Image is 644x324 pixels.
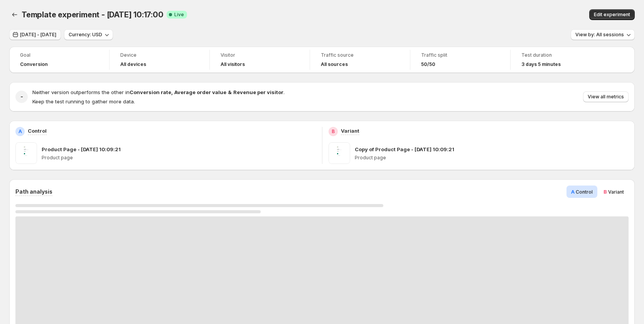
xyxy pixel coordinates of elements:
[20,61,48,67] span: Conversion
[15,188,52,196] h3: Path analysis
[32,89,285,95] span: Neither version outperforms the other in .
[32,98,135,105] span: Keep the test running to gather more data.
[321,51,399,68] a: Traffic sourceAll sources
[608,189,624,195] span: Variant
[42,145,121,153] p: Product Page - [DATE] 10:09:21
[20,51,98,68] a: GoalConversion
[421,61,435,67] span: 50/50
[228,89,232,95] strong: &
[329,142,350,164] img: Copy of Product Page - Aug 19, 10:09:21
[130,89,171,95] strong: Conversion rate
[64,29,113,40] button: Currency: USD
[120,51,199,68] a: DeviceAll devices
[583,91,629,102] button: View all metrics
[588,94,624,100] span: View all metrics
[589,9,635,20] button: Edit experiment
[332,128,335,135] h2: B
[321,61,348,67] h4: All sources
[594,12,630,18] span: Edit experiment
[9,9,20,20] button: Back
[171,89,173,95] strong: ,
[221,51,299,68] a: VisitorAll visitors
[69,32,102,38] span: Currency: USD
[120,61,146,67] h4: All devices
[604,189,607,195] span: B
[20,52,98,58] span: Goal
[19,128,22,135] h2: A
[28,127,47,135] p: Control
[521,61,561,67] span: 3 days 5 minutes
[174,12,184,18] span: Live
[355,145,454,153] p: Copy of Product Page - [DATE] 10:09:21
[321,52,399,58] span: Traffic source
[174,89,226,95] strong: Average order value
[355,155,629,161] p: Product page
[9,29,61,40] button: [DATE] - [DATE]
[22,10,164,19] span: Template experiment - [DATE] 10:17:00
[42,155,316,161] p: Product page
[20,32,56,38] span: [DATE] - [DATE]
[571,29,635,40] button: View by: All sessions
[341,127,359,135] p: Variant
[421,51,499,68] a: Traffic split50/50
[421,52,499,58] span: Traffic split
[576,189,593,195] span: Control
[521,51,600,68] a: Test duration3 days 5 minutes
[575,32,624,38] span: View by: All sessions
[571,189,575,195] span: A
[20,93,23,101] h2: -
[221,61,245,67] h4: All visitors
[15,142,37,164] img: Product Page - Aug 19, 10:09:21
[521,52,600,58] span: Test duration
[233,89,283,95] strong: Revenue per visitor
[120,52,199,58] span: Device
[221,52,299,58] span: Visitor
